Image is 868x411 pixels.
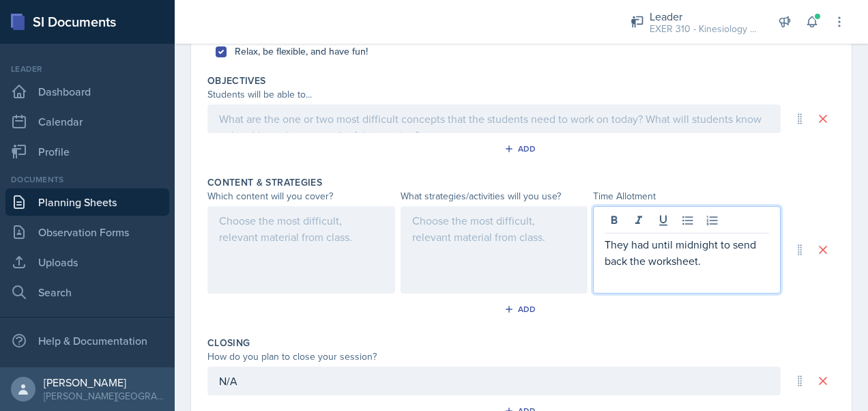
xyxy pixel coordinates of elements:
[44,375,164,389] div: [PERSON_NAME]
[5,173,169,186] div: Documents
[44,389,164,403] div: [PERSON_NAME][GEOGRAPHIC_DATA]
[5,138,169,165] a: Profile
[207,189,395,203] div: Which content will you cover?
[219,373,769,389] p: N/A
[500,139,544,159] button: Add
[5,218,169,246] a: Observation Forms
[5,249,169,276] a: Uploads
[500,299,544,320] button: Add
[5,327,169,354] div: Help & Documentation
[593,189,781,203] div: Time Allotment
[5,78,169,105] a: Dashboard
[207,175,322,189] label: Content & Strategies
[5,279,169,306] a: Search
[207,74,266,87] label: Objectives
[5,188,169,216] a: Planning Sheets
[235,44,368,59] label: Relax, be flexible, and have fun!
[207,336,250,350] label: Closing
[207,350,781,364] div: How do you plan to close your session?
[507,304,536,315] div: Add
[5,63,169,75] div: Leader
[605,236,769,269] p: They had until midnight to send back the worksheet.
[507,143,536,154] div: Add
[650,22,759,36] div: EXER 310 - Kinesiology / Fall 2025
[401,189,588,203] div: What strategies/activities will you use?
[5,108,169,135] a: Calendar
[650,8,759,25] div: Leader
[207,87,781,102] div: Students will be able to...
